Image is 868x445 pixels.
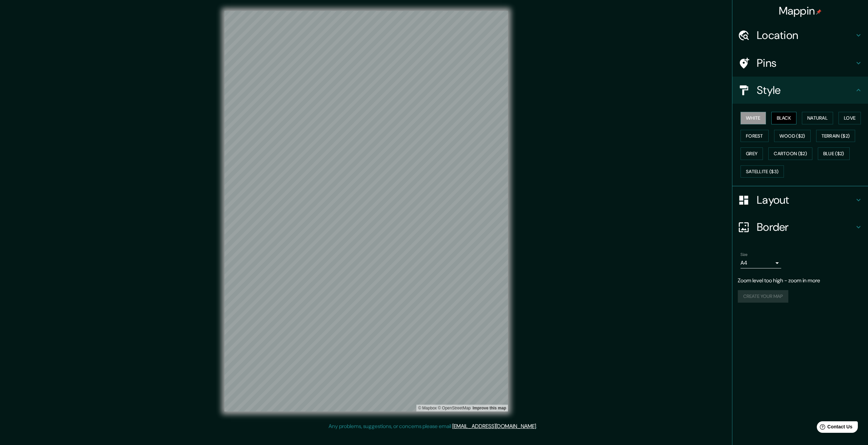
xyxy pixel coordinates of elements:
iframe: Help widget launcher [808,419,861,438]
div: Pins [732,49,868,77]
button: Love [839,112,861,124]
h4: Layout [757,193,854,207]
h4: Border [757,220,854,234]
a: OpenStreetMap [438,406,471,410]
div: . [537,422,538,430]
h4: Pins [757,56,854,70]
button: Cartoon ($2) [768,147,812,160]
div: Style [732,77,868,104]
button: Natural [802,112,833,124]
h4: Style [757,83,854,97]
button: Grey [741,147,763,160]
div: Layout [732,186,868,214]
button: Forest [741,130,769,142]
div: A4 [741,258,781,268]
div: Border [732,214,868,241]
button: Satellite ($3) [741,165,784,178]
div: . [538,422,539,430]
div: Location [732,22,868,49]
h4: Mappin [779,4,822,18]
canvas: Map [224,11,508,411]
p: Any problems, suggestions, or concerns please email . [329,422,537,430]
button: Blue ($2) [818,147,850,160]
button: Terrain ($2) [816,130,855,142]
label: Size [741,252,748,258]
button: Wood ($2) [774,130,811,142]
h4: Location [757,28,854,42]
p: Zoom level too high - zoom in more [738,277,863,285]
button: White [741,112,766,124]
a: Mapbox [418,406,437,410]
a: [EMAIL_ADDRESS][DOMAIN_NAME] [452,423,536,430]
button: Black [771,112,797,124]
img: pin-icon.png [816,9,822,15]
a: Map feedback [473,406,506,410]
